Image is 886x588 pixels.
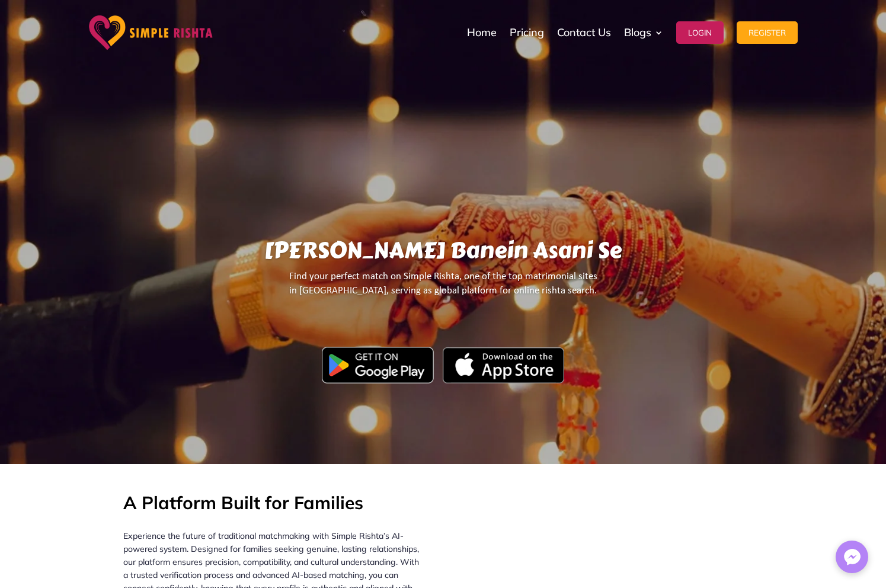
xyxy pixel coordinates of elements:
a: Blogs [624,3,663,62]
img: Google Play [322,347,434,384]
strong: A Platform Built for Families [123,491,363,514]
a: Home [467,3,497,62]
img: Messenger [840,545,864,569]
button: Register [737,21,798,44]
a: Register [737,3,798,62]
p: Find your perfect match on Simple Rishta, one of the top matrimonial sites in [GEOGRAPHIC_DATA], ... [116,270,770,308]
a: Login [676,3,724,62]
h1: [PERSON_NAME] Banein Asani Se [116,237,770,270]
a: Contact Us [557,3,611,62]
a: Pricing [510,3,544,62]
button: Login [676,21,724,44]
